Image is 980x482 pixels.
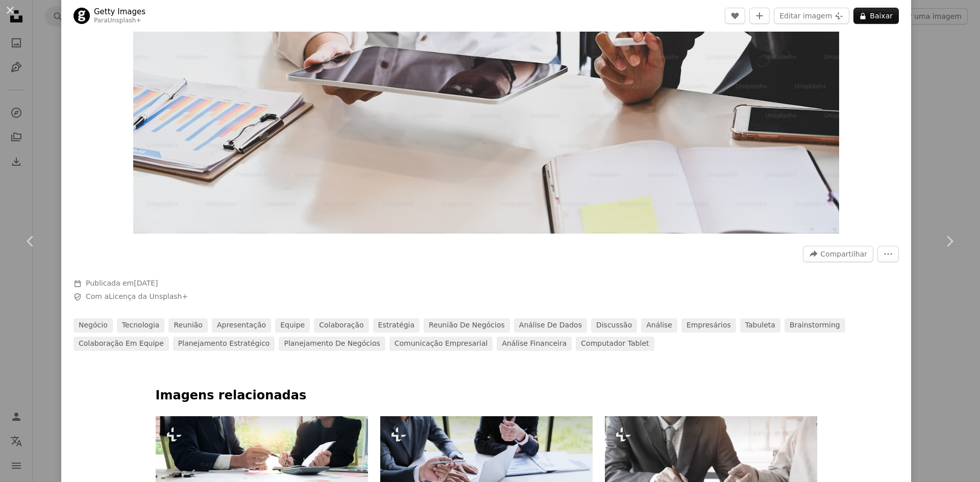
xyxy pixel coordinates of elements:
a: Planejamento de Negócios [279,337,385,351]
a: análise financeira [497,337,572,351]
div: Para [94,17,145,25]
a: computador tablet [576,337,654,351]
time: 24 de agosto de 2022 às 23:12:37 BRT [134,279,158,287]
a: colaboração em equipe [73,337,169,351]
a: reunião [168,318,208,333]
button: Curtir [725,8,745,24]
span: Compartilhar [820,246,867,262]
a: análise [641,318,677,333]
a: Unsplash+ [108,17,141,24]
a: Equipe [275,318,310,333]
h4: Imagens relacionadas [156,388,817,404]
a: Tecnologia [117,318,165,333]
a: Próximo [919,192,980,290]
a: brainstorming [785,318,845,333]
a: planejamento estratégico [173,337,275,351]
a: negócio [73,318,113,333]
a: reunião de negócios [424,318,510,333]
a: análise de dados [514,318,587,333]
a: Comunicação Empresarial [389,337,493,351]
a: discussão [591,318,637,333]
span: Publicada em [86,279,158,287]
a: empresários [681,318,736,333]
img: Ir para o perfil de Getty Images [73,8,90,24]
a: Licença da Unsplash+ [109,292,188,300]
button: Adicionar à coleção [749,8,770,24]
button: Compartilhar esta imagem [803,246,873,262]
a: estratégia [373,318,420,333]
a: Grupo de empresários debatendo e planejando negócios de marketing e investimento na reunião. [380,471,593,480]
a: colaboração [314,318,369,333]
a: apresentação [212,318,271,333]
a: Administrador inspetor financeiro e secretário fazendo relatório, calculando ou verificando saldo... [156,471,368,480]
a: Getty Images [94,7,145,17]
button: Editar imagem [774,8,849,24]
a: tabuleta [740,318,780,333]
span: Com a [86,292,188,302]
button: Mais ações [877,246,899,262]
button: Baixar [853,8,899,24]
